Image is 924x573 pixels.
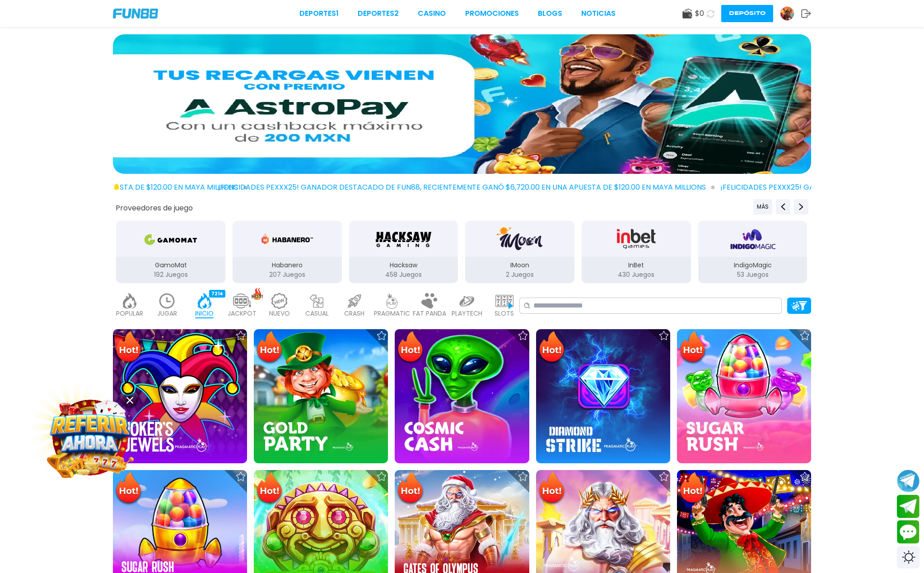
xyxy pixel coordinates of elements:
p: NUEVO [269,309,290,318]
button: InBet [578,220,695,284]
img: casual_light.webp [308,293,326,309]
img: slots_light.webp [495,293,513,309]
p: 2 Juegos [465,270,574,280]
a: NOTICIAS [581,8,616,19]
p: JACKPOT [228,309,257,318]
img: Cosmic Cash [395,329,529,463]
a: Deportes2 [358,8,399,19]
img: fat_panda_light.webp [420,293,439,309]
button: Previous providers [753,199,772,214]
img: Hot [537,471,566,506]
img: Hot [255,330,284,365]
p: FAT PANDA [413,309,446,318]
a: Avatar [780,6,801,21]
img: home_active.webp [196,293,214,309]
img: IndigoMagic [724,226,781,252]
img: Hot [114,471,143,506]
p: INICIO [195,309,214,318]
div: 7214 [209,290,225,298]
img: Platform Filter [791,301,807,311]
button: Contact customer service [897,520,919,544]
a: Promociones [465,8,519,19]
button: Depósito [721,5,773,22]
button: Next providers [794,199,808,214]
p: InBet [582,261,691,270]
button: Hacksaw [345,220,462,284]
p: 458 Juegos [349,270,458,280]
span: ¡FELICIDADES pexxx25! GANADOR DESTACADO DE FUN88, RECIENTEMENTE GANÓ $6,720.00 EN UNA APUESTA DE ... [218,182,715,193]
img: playtech_light.webp [458,293,476,309]
p: IMoon [465,261,574,270]
img: Gold Party [254,329,388,463]
img: Sugar Rush [677,329,811,463]
p: Hacksaw [349,261,458,270]
img: Hacksaw [375,226,432,252]
img: Diamond Strike [536,329,670,463]
p: 192 Juegos [116,270,225,280]
img: jackpot_light.webp [233,293,251,309]
img: popular_light.webp [121,293,139,309]
img: crash_light.webp [345,293,364,309]
p: CRASH [344,309,364,318]
button: IMoon [462,220,578,284]
img: Hot [396,330,425,365]
img: Hot [678,330,707,365]
button: Join telegram [897,495,919,518]
p: Habanero [233,261,342,270]
img: pragmatic_light.webp [383,293,401,309]
a: Deportes1 [299,8,339,19]
button: IndigoMagic [695,220,811,284]
button: GamoMat [112,220,229,284]
p: 430 Juegos [582,270,691,280]
p: IndigoMagic [698,261,807,270]
img: Hot [255,471,284,506]
img: Hot [678,471,707,506]
p: PLAYTECH [452,309,482,318]
button: Previous providers [776,199,790,214]
p: CASUAL [305,309,329,318]
img: Image Link [49,396,132,479]
img: Habanero [259,226,316,252]
img: Hot [537,330,566,365]
p: POPULAR [116,309,143,318]
img: hot [252,288,263,300]
p: GamoMat [116,261,225,270]
img: 15% de cash back pagando con AstroPay [113,34,811,174]
a: CASINO [418,8,446,19]
p: JUGAR [157,309,177,318]
p: PRAGMATIC [374,309,410,318]
p: 207 Juegos [233,270,342,280]
img: GamoMat [142,226,199,252]
p: SLOTS [495,309,514,318]
button: Proveedores de juego [116,203,193,213]
img: Avatar [780,7,794,20]
img: Company Logo [113,9,158,19]
img: Hot [114,330,143,365]
img: IMoon [495,226,545,252]
p: 53 Juegos [698,270,807,280]
a: BLOGS [538,8,562,19]
img: Joker's Jewels [113,329,247,463]
div: Switch theme [897,546,919,568]
img: recent_light.webp [158,293,176,309]
button: Join telegram channel [897,469,919,493]
img: InBet [608,226,665,252]
img: new_light.webp [271,293,289,309]
button: Habanero [229,220,345,284]
span: $ 0 [695,8,704,19]
img: Hot [396,471,425,506]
